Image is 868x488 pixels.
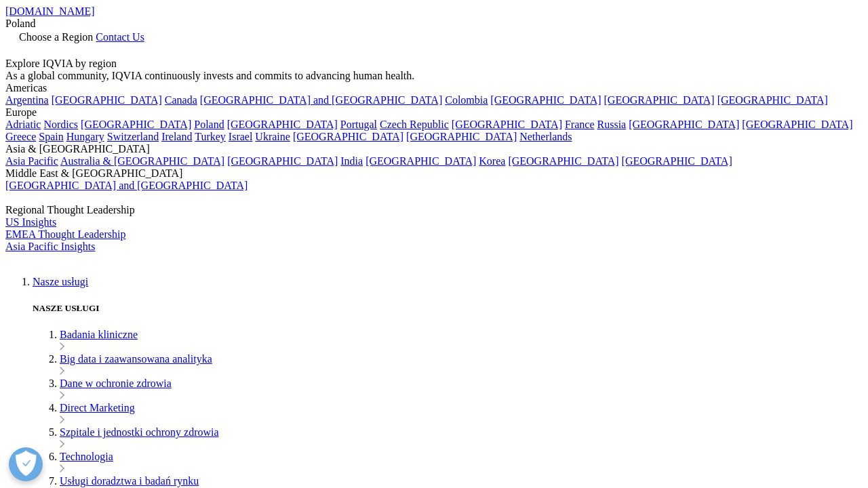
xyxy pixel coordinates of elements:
a: [GEOGRAPHIC_DATA] [366,155,476,167]
a: France [565,119,595,130]
a: Portugal [340,119,377,130]
a: US Insights [5,216,56,228]
a: EMEA Thought Leadership [5,228,125,240]
div: Poland [5,18,863,30]
a: Switzerland [107,131,159,142]
a: Poland [194,119,224,130]
a: [DOMAIN_NAME] [5,5,95,17]
a: Argentina [5,94,49,106]
a: [GEOGRAPHIC_DATA] [81,119,191,130]
a: Colombia [445,94,488,106]
a: Adriatic [5,119,41,130]
a: Szpitale i jednostki ochrony zdrowia [60,426,219,438]
a: [GEOGRAPHIC_DATA] [604,94,715,106]
a: Israel [229,131,253,142]
h5: NASZE USŁUGI [33,303,863,314]
a: Usługi doradztwa i badań rynku [60,475,199,487]
a: Nasze usługi [33,276,88,287]
a: [GEOGRAPHIC_DATA] and [GEOGRAPHIC_DATA] [5,180,248,191]
a: [GEOGRAPHIC_DATA] [717,94,828,106]
a: [GEOGRAPHIC_DATA] [227,155,338,167]
a: [GEOGRAPHIC_DATA] [293,131,403,142]
a: [GEOGRAPHIC_DATA] [629,119,739,130]
a: Asia Pacific [5,155,58,167]
a: [GEOGRAPHIC_DATA] [406,131,517,142]
a: Contact Us [96,31,144,43]
a: Czech Republic [380,119,449,130]
a: India [340,155,363,167]
a: Technologia [60,451,113,462]
a: Hungary [66,131,104,142]
a: Nordics [43,119,78,130]
a: Dane w ochronie zdrowia [60,378,172,389]
a: Badania kliniczne [60,329,138,340]
div: Americas [5,82,863,94]
button: Open Preferences [9,447,43,481]
a: Russia [597,119,627,130]
div: Regional Thought Leadership [5,204,863,216]
div: Explore IQVIA by region [5,58,863,70]
a: Australia & [GEOGRAPHIC_DATA] [60,155,224,167]
a: Turkey [195,131,226,142]
a: [GEOGRAPHIC_DATA] [452,119,562,130]
a: [GEOGRAPHIC_DATA] and [GEOGRAPHIC_DATA] [200,94,442,106]
div: Middle East & [GEOGRAPHIC_DATA] [5,167,863,180]
a: Netherlands [519,131,572,142]
a: Ukraine [255,131,290,142]
div: Europe [5,106,863,119]
span: Choose a Region [19,31,93,43]
a: Greece [5,131,36,142]
a: Ireland [161,131,192,142]
div: Asia & [GEOGRAPHIC_DATA] [5,143,863,155]
a: [GEOGRAPHIC_DATA] [490,94,601,106]
a: [GEOGRAPHIC_DATA] [622,155,732,167]
a: [GEOGRAPHIC_DATA] [742,119,852,130]
a: Korea [479,155,505,167]
a: Asia Pacific Insights [5,241,95,252]
a: Canada [165,94,197,106]
div: As a global community, IQVIA continuously invests and commits to advancing human health. [5,70,863,82]
a: Big data i zaawansowana analityka [60,353,212,365]
a: [GEOGRAPHIC_DATA] [508,155,618,167]
a: Direct Marketing [60,402,135,413]
a: [GEOGRAPHIC_DATA] [227,119,338,130]
a: Spain [39,131,63,142]
a: [GEOGRAPHIC_DATA] [52,94,162,106]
